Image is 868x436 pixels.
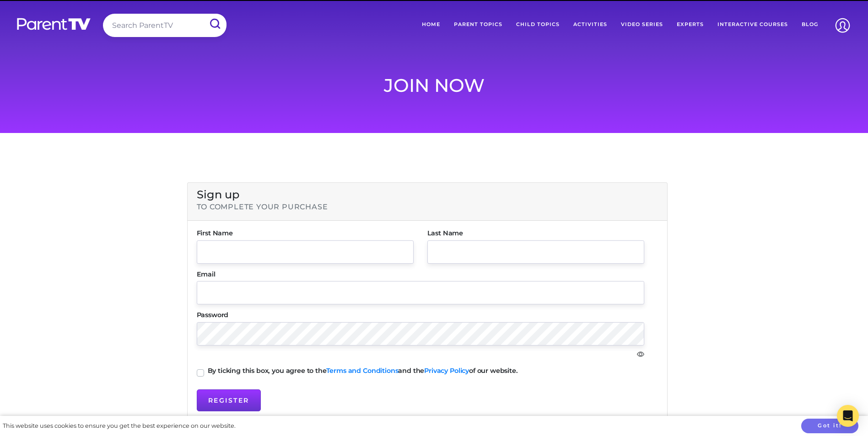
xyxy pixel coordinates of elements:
[208,367,518,374] label: By ticking this box, you agree to the and the of our website.
[197,188,658,202] h4: Sign up
[197,271,644,277] label: Email
[566,14,614,35] a: Activities
[427,230,644,236] label: Last Name
[197,202,658,211] h6: to complete your purchase
[326,367,399,375] a: Terms and Conditions
[180,74,688,96] h1: Join now
[197,230,414,236] label: First Name
[197,389,261,411] button: Register
[16,17,92,31] img: parenttv-logo-white.4c85aaf.svg
[837,405,859,427] div: Open Intercom Messenger
[203,14,226,34] input: Submit
[801,419,858,433] button: Got it!
[711,14,795,35] a: Interactive Courses
[637,351,644,358] svg: eye
[415,14,447,35] a: Home
[3,421,236,430] div: This website uses cookies to ensure you get the best experience on our website.
[831,14,854,37] img: Account
[670,14,711,35] a: Experts
[614,14,670,35] a: Video Series
[795,14,825,35] a: Blog
[103,14,226,37] input: Search ParentTV
[447,14,509,35] a: Parent Topics
[509,14,566,35] a: Child Topics
[197,312,644,318] label: Password
[424,367,469,375] a: Privacy Policy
